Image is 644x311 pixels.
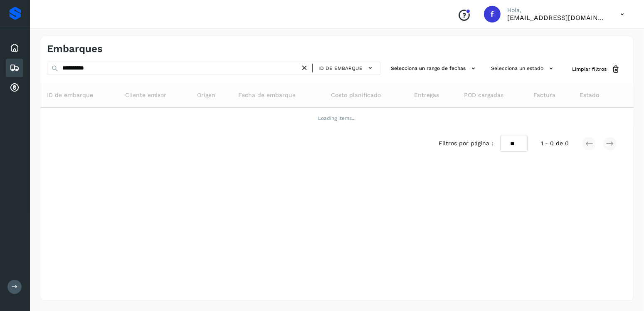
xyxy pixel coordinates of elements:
div: Inicio [6,39,23,57]
div: Cuentas por cobrar [6,79,23,97]
button: ID de embarque [316,62,377,74]
button: Selecciona un estado [488,62,559,75]
span: Origen [197,91,215,100]
span: ID de embarque [47,91,93,100]
button: Limpiar filtros [565,62,627,77]
span: Factura [533,91,555,100]
h4: Embarques [47,43,103,55]
p: Hola, [507,7,607,14]
span: Limpiar filtros [572,65,607,73]
span: Fecha de embarque [238,91,296,100]
div: Embarques [6,59,23,77]
p: facturacion@protransport.com.mx [507,14,607,22]
td: Loading items... [40,107,634,129]
span: 1 - 0 de 0 [541,139,569,148]
span: Costo planificado [331,91,381,100]
span: Entregas [414,91,439,100]
span: POD cargadas [464,91,503,100]
span: Estado [580,91,599,100]
span: ID de embarque [318,65,363,72]
span: Filtros por página : [439,139,493,148]
button: Selecciona un rango de fechas [387,62,481,75]
span: Cliente emisor [125,91,167,100]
